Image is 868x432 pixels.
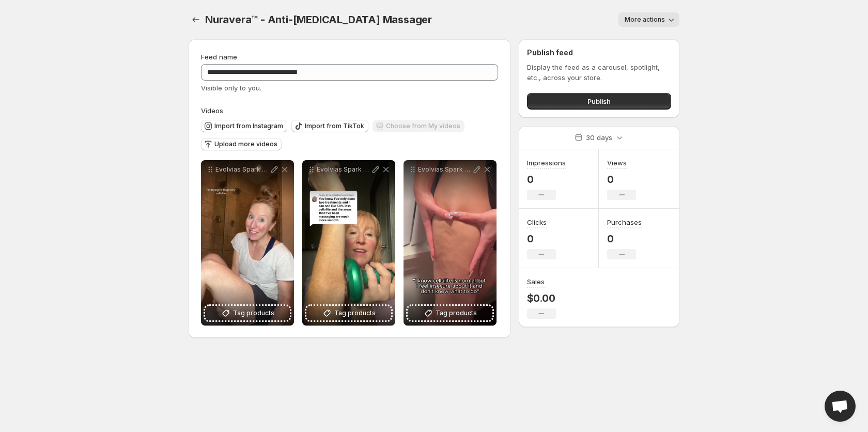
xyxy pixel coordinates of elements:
[527,217,547,227] h3: Clicks
[305,122,364,130] span: Import from TikTok
[825,391,856,422] a: Open chat
[233,308,274,318] span: Tag products
[214,140,277,148] span: Upload more videos
[201,120,287,132] button: Import from Instagram
[527,233,556,245] p: 0
[618,12,679,27] button: More actions
[205,13,432,26] span: Nuravera™ - Anti-[MEDICAL_DATA] Massager
[201,138,282,150] button: Upload more videos
[418,165,472,174] p: Evolvias Spark Shopify 2
[201,53,237,61] span: Feed name
[306,306,391,320] button: Tag products
[205,306,290,320] button: Tag products
[527,292,556,304] p: $0.00
[317,165,370,174] p: Evolvias Spark Shopify
[404,160,497,326] div: Evolvias Spark Shopify 2Tag products
[408,306,492,320] button: Tag products
[607,217,642,227] h3: Purchases
[527,158,566,168] h3: Impressions
[201,106,223,115] span: Videos
[527,276,545,287] h3: Sales
[586,132,612,143] p: 30 days
[214,122,283,130] span: Import from Instagram
[527,62,671,83] p: Display the feed as a carousel, spotlight, etc., across your store.
[291,120,368,132] button: Import from TikTok
[201,160,294,326] div: Evolvias Spark Shopify 1Tag products
[436,308,477,318] span: Tag products
[527,93,671,110] button: Publish
[302,160,395,326] div: Evolvias Spark ShopifyTag products
[189,12,203,27] button: Settings
[201,84,261,92] span: Visible only to you.
[215,165,269,174] p: Evolvias Spark Shopify 1
[587,96,611,106] span: Publish
[607,233,642,245] p: 0
[607,173,636,186] p: 0
[625,16,665,24] span: More actions
[607,158,627,168] h3: Views
[527,173,566,186] p: 0
[527,48,671,58] h2: Publish feed
[334,308,376,318] span: Tag products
